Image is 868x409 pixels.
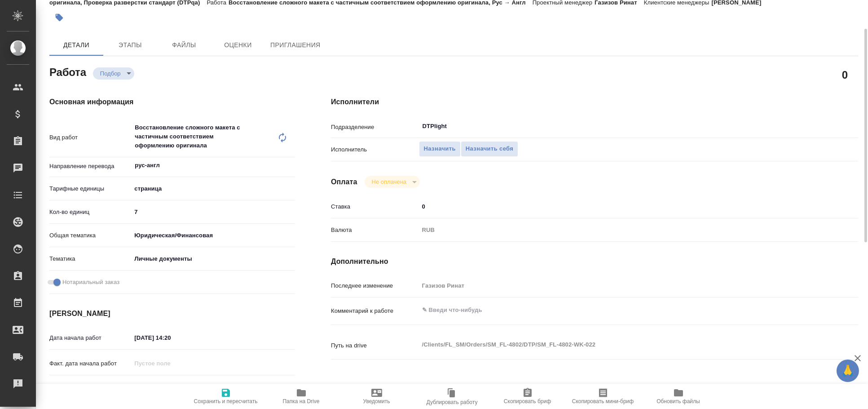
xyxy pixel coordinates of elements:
[62,278,119,287] span: Нотариальный заказ
[49,162,131,171] p: Направление перевода
[194,398,258,405] span: Сохранить и пересчитать
[49,133,131,142] p: Вид работ
[331,307,419,316] p: Комментарий к работе
[419,337,815,352] textarea: /Clients/FL_SM/Orders/SM_FL-4802/DTP/SM_FL-4802-WK-022
[188,384,264,409] button: Сохранить и пересчитать
[419,222,815,238] div: RUB
[49,184,131,193] p: Тарифные единицы
[97,70,123,77] button: Подбор
[49,382,131,391] p: Срок завершения работ
[131,380,210,393] input: ✎ Введи что-нибудь
[131,357,210,370] input: Пустое поле
[331,97,858,107] h4: Исполнители
[419,279,815,292] input: Пустое поле
[363,398,390,405] span: Уведомить
[264,384,339,409] button: Папка на Drive
[131,205,295,218] input: ✎ Введи что-нибудь
[339,384,414,409] button: Уведомить
[490,384,565,409] button: Скопировать бриф
[49,359,131,368] p: Факт. дата начала работ
[419,141,461,157] button: Назначить
[49,333,131,342] p: Дата начала работ
[270,40,321,51] span: Приглашения
[331,177,357,187] h4: Оплата
[365,176,420,188] div: Подбор
[93,67,134,80] div: Подбор
[837,360,859,382] button: 🙏
[331,341,419,350] p: Путь на drive
[331,256,858,267] h4: Дополнительно
[414,384,490,409] button: Дублировать работу
[657,398,700,405] span: Обновить файлы
[49,97,295,107] h4: Основная информация
[331,123,419,132] p: Подразделение
[641,384,716,409] button: Обновить файлы
[49,254,131,263] p: Тематика
[131,181,295,196] div: страница
[331,145,419,154] p: Исполнитель
[565,384,641,409] button: Скопировать мини-бриф
[283,398,320,405] span: Папка на Drive
[131,251,295,267] div: Личные документы
[419,200,815,213] input: ✎ Введи что-нибудь
[49,231,131,240] p: Общая тематика
[424,144,456,154] span: Назначить
[840,361,855,380] span: 🙏
[331,202,419,211] p: Ставка
[466,144,513,154] span: Назначить себя
[49,8,69,27] button: Добавить тэг
[842,67,848,82] h2: 0
[163,40,206,51] span: Файлы
[331,281,419,290] p: Последнее изменение
[49,63,86,80] h2: Работа
[131,228,295,243] div: Юридическая/Финансовая
[49,208,131,217] p: Кол-во единиц
[131,331,210,344] input: ✎ Введи что-нибудь
[290,164,292,166] button: Open
[572,398,634,405] span: Скопировать мини-бриф
[427,399,478,405] span: Дублировать работу
[49,308,295,319] h4: [PERSON_NAME]
[369,178,409,186] button: Не оплачена
[461,141,518,157] button: Назначить себя
[504,398,551,405] span: Скопировать бриф
[55,40,98,51] span: Детали
[216,40,260,51] span: Оценки
[809,125,811,127] button: Open
[109,40,152,51] span: Этапы
[331,226,419,235] p: Валюта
